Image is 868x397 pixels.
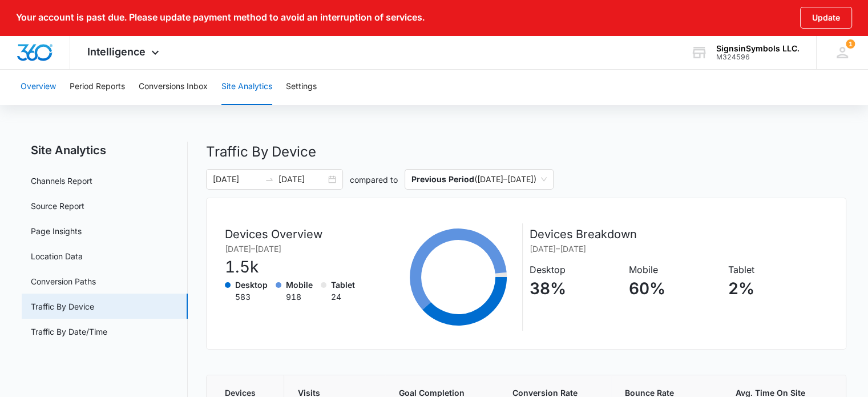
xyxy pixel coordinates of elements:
span: to [265,175,274,184]
span: 1 [846,39,855,49]
p: Mobile [629,263,720,276]
div: 583 [235,291,268,303]
p: Mobile [286,279,313,291]
span: swap-right [265,175,274,184]
a: Traffic By Device [31,300,94,312]
a: Location Data [31,250,83,262]
button: Update [800,7,852,29]
div: account id [716,53,800,61]
div: notifications count [846,39,855,49]
p: Your account is past due. Please update payment method to avoid an interruption of services. [16,12,425,23]
a: Source Report [31,200,84,212]
p: 2% [728,276,819,300]
p: [DATE] – [DATE] [530,243,827,255]
a: Page Insights [31,225,82,237]
input: Start date [213,173,260,186]
button: Site Analytics [221,69,272,105]
a: Traffic By Date/Time [31,326,107,338]
span: Intelligence [87,46,146,58]
button: Overview [21,69,56,105]
input: End date [278,173,326,186]
p: Traffic By Device [206,142,846,162]
p: Devices Overview [225,226,363,243]
button: Conversions Inbox [139,69,208,105]
a: Conversion Paths [31,275,96,287]
h2: Site Analytics [22,142,188,159]
a: Channels Report [31,175,92,187]
p: Tablet [728,263,819,276]
p: Devices Breakdown [530,226,827,243]
div: 918 [286,291,313,303]
p: 38% [530,276,621,300]
div: 24 [331,291,355,303]
p: Desktop [530,263,621,276]
p: Tablet [331,279,355,291]
button: Period Reports [70,69,125,105]
p: Desktop [235,279,268,291]
div: notifications count [816,35,868,69]
p: 60% [629,276,720,300]
div: account name [716,44,800,53]
span: ( [DATE] – [DATE] ) [411,170,547,189]
p: Previous Period [411,174,474,184]
div: 1.5k [225,255,363,279]
button: Settings [286,69,317,105]
p: [DATE] – [DATE] [225,243,363,255]
p: compared to [350,174,398,186]
div: Intelligence [70,35,179,69]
